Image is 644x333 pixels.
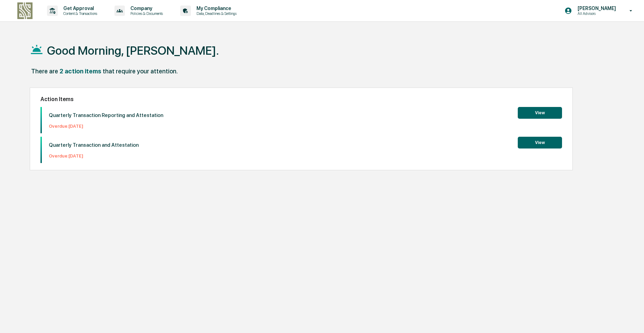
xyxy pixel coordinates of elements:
p: Data, Deadlines & Settings [191,11,240,16]
h2: Action Items [40,96,562,102]
p: Overdue: [DATE] [49,124,163,129]
p: Get Approval [58,6,101,11]
p: Policies & Documents [125,11,166,16]
p: My Compliance [191,6,240,11]
p: Overdue: [DATE] [49,153,139,159]
div: 2 action items [59,67,101,75]
button: View [518,137,562,148]
p: Quarterly Transaction Reporting and Attestation [49,112,163,118]
a: View [518,139,562,145]
a: View [518,109,562,116]
img: logo [17,2,33,19]
p: All Advisors [572,11,619,16]
p: Content & Transactions [58,11,101,16]
button: View [518,107,562,119]
p: Company [125,6,166,11]
p: Quarterly Transaction and Attestation [49,142,139,148]
div: There are [31,67,58,75]
h1: Good Morning, [PERSON_NAME]. [47,44,219,57]
p: [PERSON_NAME] [572,6,619,11]
div: that require your attention. [103,67,178,75]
